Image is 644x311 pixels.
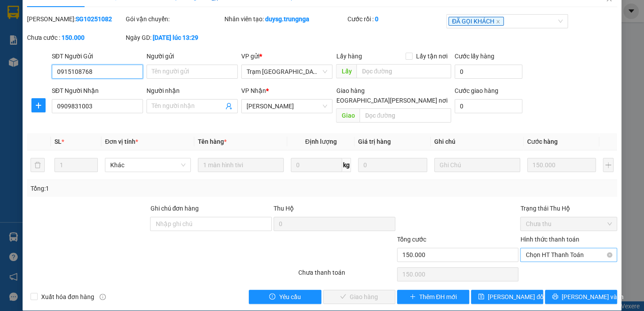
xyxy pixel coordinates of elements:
input: Cước lấy hàng [455,65,522,79]
span: [PERSON_NAME] đổi [488,292,545,302]
span: kg [342,158,351,172]
div: Cước rồi : [347,14,444,24]
span: VP Nhận [241,87,266,94]
label: Cước lấy hàng [455,53,494,60]
div: Gói vận chuyển: [126,14,223,24]
div: Ngày GD: [126,33,223,42]
b: T1 [PERSON_NAME], P [PERSON_NAME] [4,49,58,75]
span: Phan Thiết [247,100,327,113]
span: close-circle [607,252,612,257]
input: Cước giao hàng [455,99,522,113]
b: duysg.trungnga [265,15,309,23]
b: [DATE] lúc 13:29 [153,34,198,41]
span: close [496,19,500,24]
span: SL [54,138,62,145]
span: Lấy tận nơi [413,51,451,61]
div: Tổng: 1 [31,184,249,193]
label: Cước giao hàng [455,87,498,94]
button: plusThêm ĐH mới [397,290,469,304]
button: delete [31,158,45,172]
span: exclamation-circle [269,293,275,300]
div: Nhân viên tạo: [224,14,346,24]
div: [PERSON_NAME]: [27,14,124,24]
span: ĐÃ GỌI KHÁCH [448,17,504,26]
span: printer [552,293,558,300]
span: [GEOGRAPHIC_DATA][PERSON_NAME] nơi [327,96,451,105]
li: [PERSON_NAME] [4,38,61,47]
span: Đơn vị tính [105,138,138,145]
b: 150.000 [62,34,85,41]
span: Giá trị hàng [358,138,391,145]
span: Trạm Sài Gòn [247,65,327,78]
b: SG10251082 [76,15,112,23]
span: Giao hàng [336,87,364,94]
input: Ghi chú đơn hàng [150,217,272,231]
button: save[PERSON_NAME] đổi [471,290,543,304]
div: Chưa cước : [27,33,124,42]
button: plus [603,158,613,172]
span: Lấy [336,64,356,78]
span: Khác [110,158,185,172]
img: logo.jpg [4,4,35,35]
div: Chưa thanh toán [297,268,396,283]
div: Người gửi [147,51,238,61]
span: user-add [225,103,232,110]
li: [PERSON_NAME] [4,4,128,21]
span: Xuất hóa đơn hàng [38,292,98,302]
span: Lấy hàng [336,53,362,60]
button: checkGiao hàng [323,290,395,304]
input: 0 [358,158,427,172]
span: plus [409,293,416,300]
span: Tên hàng [198,138,227,145]
div: SĐT Người Gửi [52,51,143,61]
input: VD: Bàn, Ghế [198,158,284,172]
span: Yêu cầu [279,292,301,302]
label: Ghi chú đơn hàng [150,205,199,212]
div: Người nhận [147,86,238,96]
span: environment [4,49,11,55]
input: Dọc đường [359,108,451,123]
li: VP Trạm [GEOGRAPHIC_DATA] [61,38,118,67]
button: plus [31,98,46,112]
div: SĐT Người Nhận [52,86,143,96]
span: save [478,293,484,300]
div: Trạng thái Thu Hộ [520,203,617,213]
span: plus [32,102,45,109]
span: Tổng cước [397,236,426,243]
span: info-circle [100,294,106,300]
input: 0 [527,158,596,172]
input: Ghi Chú [434,158,520,172]
b: 0 [375,15,378,23]
span: Cước hàng [527,138,558,145]
button: printer[PERSON_NAME] và In [545,290,617,304]
button: exclamation-circleYêu cầu [249,290,321,304]
th: Ghi chú [431,133,524,150]
input: Dọc đường [356,64,451,78]
div: VP gửi [241,51,332,61]
span: Thêm ĐH mới [419,292,457,302]
label: Hình thức thanh toán [520,236,579,243]
span: Định lượng [305,138,336,145]
span: [PERSON_NAME] và In [562,292,624,302]
span: Giao [336,108,359,123]
span: Thu Hộ [274,205,294,212]
span: Chọn HT Thanh Toán [525,248,612,261]
span: Chưa thu [525,217,612,230]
